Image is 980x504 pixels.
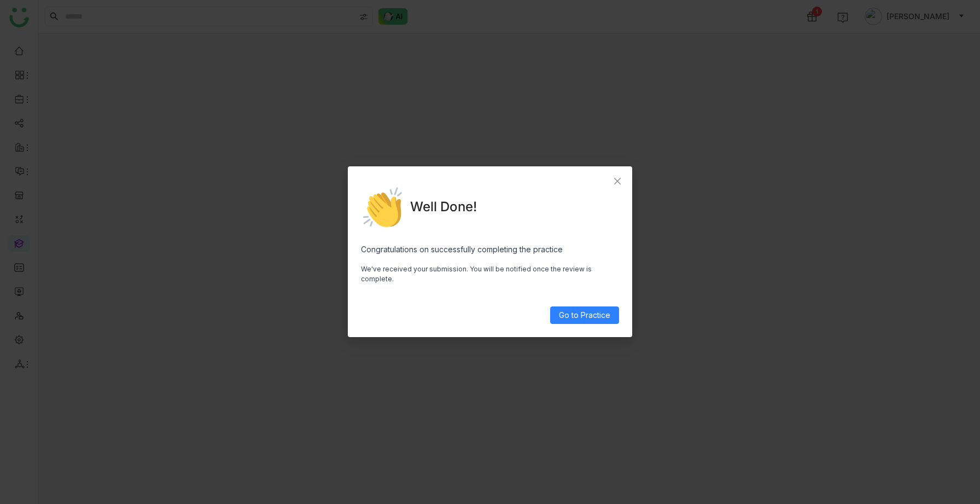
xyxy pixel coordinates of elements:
[361,264,619,285] div: We've received your submission. You will be notified once the review is complete.
[559,310,610,322] span: Go to Practice
[361,179,619,235] div: Well Done!
[361,179,405,235] span: 👏
[361,244,619,256] div: Congratulations on successfully completing the practice
[550,307,619,325] button: Go to Practice
[603,166,632,196] button: Close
